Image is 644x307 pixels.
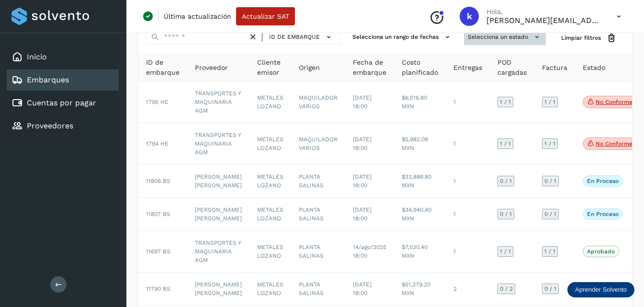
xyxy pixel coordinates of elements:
[187,198,249,231] td: [PERSON_NAME] [PERSON_NAME]
[596,99,633,105] p: No conforme
[500,286,513,292] span: 0 / 2
[486,16,601,25] p: karla@metaleslozano.com.mx
[542,63,567,73] span: Factura
[299,63,320,73] span: Origen
[446,273,490,306] td: 2
[353,244,386,259] span: 14/ago/2025 18:00
[554,29,624,47] button: Limpiar filtros
[394,81,446,123] td: $6,516.80 MXN
[544,211,556,217] span: 0 / 1
[596,140,633,147] p: No conforme
[394,165,446,198] td: $33,888.80 MXN
[544,99,555,105] span: 1 / 1
[249,123,291,165] td: METALES LOZANO
[575,286,627,294] p: Aprender Solvento
[291,273,345,306] td: PLANTA SALINAS
[446,81,490,123] td: 1
[146,178,170,184] span: 11806 BS
[242,13,289,20] span: Actualizar SAT
[187,123,249,165] td: TRANSPORTES Y MAQUINARIA AGM
[27,52,47,61] a: Inicio
[353,94,372,110] span: [DATE] 18:00
[291,123,345,165] td: MAQUILADOR VARIOS
[446,231,490,273] td: 1
[446,165,490,198] td: 1
[27,98,96,107] a: Cuentas por pagar
[187,231,249,273] td: TRANSPORTES Y MAQUINARIA AGM
[394,273,446,306] td: $51,379.20 MXN
[291,81,345,123] td: MAQUILADOR VARIOS
[266,30,337,44] button: ID de embarque
[187,165,249,198] td: [PERSON_NAME] [PERSON_NAME]
[349,29,456,45] button: Selecciona un rango de fechas
[394,198,446,231] td: $34,940.40 MXN
[500,99,511,105] span: 1 / 1
[249,81,291,123] td: METALES LOZANO
[7,69,119,91] div: Embarques
[236,7,295,25] button: Actualizar SAT
[500,249,511,254] span: 1 / 1
[394,123,446,165] td: $5,982.08 MXN
[500,211,512,217] span: 0 / 1
[353,136,372,151] span: [DATE] 18:00
[291,231,345,273] td: PLANTA SALINAS
[486,8,601,16] p: Hola,
[187,273,249,306] td: [PERSON_NAME] [PERSON_NAME]
[146,57,180,78] span: ID de embarque
[146,99,169,105] span: 1795 HE
[453,63,482,73] span: Entregas
[7,92,119,114] div: Cuentas por pagar
[7,46,119,68] div: Inicio
[249,165,291,198] td: METALES LOZANO
[195,63,228,73] span: Proveedor
[27,121,73,130] a: Proveedores
[353,206,372,222] span: [DATE] 18:00
[587,178,619,184] p: En proceso
[146,285,170,292] span: 11790 BS
[164,12,231,21] p: Última actualización
[587,248,615,255] p: Aprobado
[291,198,345,231] td: PLANTA SALINAS
[353,281,372,296] span: [DATE] 18:00
[500,178,512,184] span: 0 / 1
[497,57,527,78] span: POD cargadas
[394,231,446,273] td: $7,030.40 MXN
[187,81,249,123] td: TRANSPORTES Y MAQUINARIA AGM
[353,57,386,78] span: Fecha de embarque
[544,249,555,254] span: 1 / 1
[146,248,170,255] span: 11697 BS
[464,29,546,45] button: Selecciona un estado
[583,63,605,73] span: Estado
[500,141,511,147] span: 1 / 1
[146,140,169,147] span: 1794 HE
[257,57,283,78] span: Cliente emisor
[402,57,438,78] span: Costo planificado
[146,211,170,217] span: 11807 BS
[446,198,490,231] td: 1
[249,198,291,231] td: METALES LOZANO
[561,34,601,42] span: Limpiar filtros
[291,165,345,198] td: PLANTA SALINAS
[544,286,556,292] span: 0 / 1
[446,123,490,165] td: 1
[567,282,634,297] div: Aprender Solvento
[544,141,555,147] span: 1 / 1
[353,173,372,189] span: [DATE] 18:00
[269,33,320,41] span: ID de embarque
[7,115,119,136] div: Proveedores
[27,75,69,84] a: Embarques
[249,231,291,273] td: METALES LOZANO
[544,178,556,184] span: 0 / 1
[587,211,619,217] p: En proceso
[249,273,291,306] td: METALES LOZANO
